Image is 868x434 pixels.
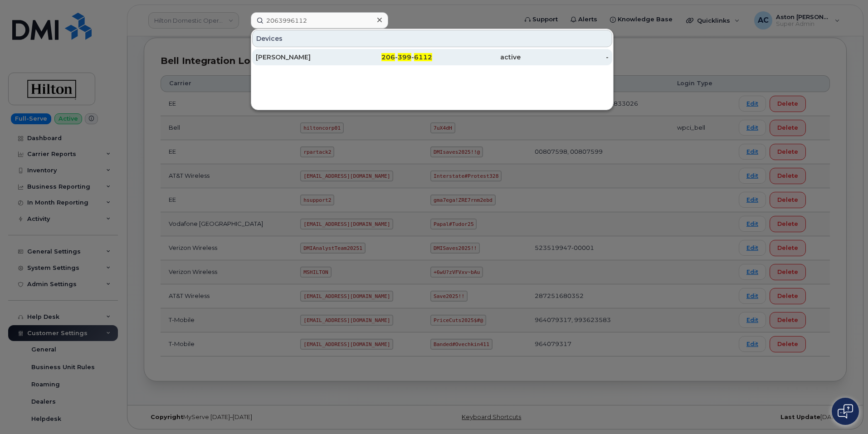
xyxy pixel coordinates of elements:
[398,53,411,61] span: 399
[344,53,433,62] div: - -
[838,404,853,419] img: Open chat
[251,12,388,29] input: Find something...
[252,30,612,47] div: Devices
[432,53,521,62] div: active
[256,53,344,62] div: [PERSON_NAME]
[252,49,612,65] a: [PERSON_NAME]206-399-6112active-
[521,53,609,62] div: -
[414,53,432,61] span: 6112
[381,53,395,61] span: 206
